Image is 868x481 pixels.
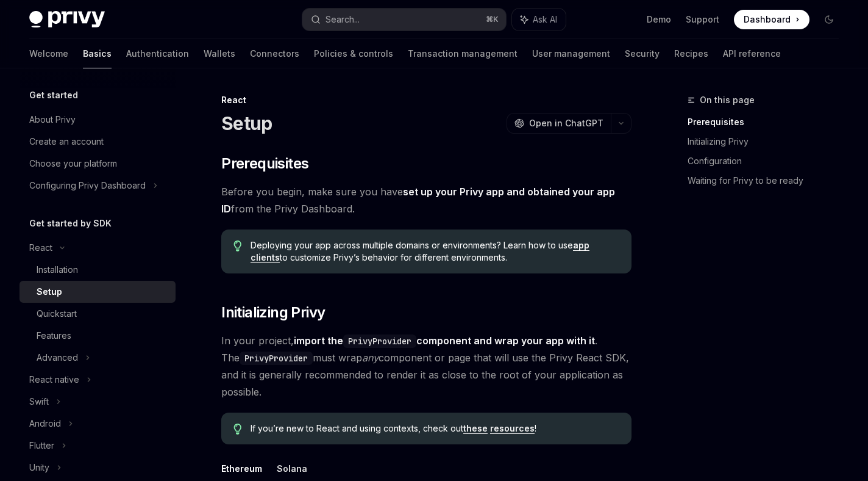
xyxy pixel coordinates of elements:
a: Create an account [20,131,176,153]
a: Dashboard [734,10,809,29]
div: Search... [325,12,360,27]
h1: Setup [221,112,272,134]
img: dark logo [29,11,105,28]
a: Authentication [126,39,189,68]
span: In your project, . The must wrap component or page that will use the Privy React SDK, and it is g... [221,332,631,400]
a: Security [625,39,660,68]
div: Swift [29,394,49,409]
a: Waiting for Privy to be ready [688,171,848,190]
a: Installation [20,259,176,281]
span: Before you begin, make sure you have from the Privy Dashboard. [221,183,631,217]
h5: Get started [29,88,78,103]
a: User management [532,39,610,68]
button: Toggle dark mode [819,10,839,29]
a: API reference [723,39,781,68]
div: Unity [29,460,49,475]
span: Prerequisites [221,154,308,173]
a: Basics [83,39,112,68]
a: Choose your platform [20,153,176,175]
span: On this page [700,93,755,107]
span: Open in ChatGPT [529,117,603,129]
svg: Tip [233,424,242,435]
a: set up your Privy app and obtained your app ID [221,186,615,215]
div: Flutter [29,438,54,453]
a: these [463,423,488,434]
button: Search...⌘K [302,9,506,31]
div: Create an account [29,134,104,149]
em: any [362,352,379,364]
div: React [29,240,52,255]
a: Setup [20,281,176,303]
a: Wallets [204,39,235,68]
a: Quickstart [20,303,176,325]
strong: import the component and wrap your app with it [294,335,595,347]
div: Configuring Privy Dashboard [29,178,146,193]
div: Setup [37,284,62,299]
div: React [221,94,631,106]
a: Configuration [688,151,848,171]
a: About Privy [20,109,176,131]
h5: Get started by SDK [29,216,112,231]
a: Transaction management [408,39,518,68]
span: Deploying your app across multiple domains or environments? Learn how to use to customize Privy’s... [251,239,620,264]
div: About Privy [29,112,76,127]
a: Initializing Privy [688,132,848,151]
a: Prerequisites [688,112,848,132]
a: Connectors [250,39,299,68]
svg: Tip [233,240,242,251]
code: PrivyProvider [240,352,313,365]
a: Demo [647,13,671,26]
span: If you’re new to React and using contexts, check out ! [251,422,620,435]
div: Features [37,328,71,343]
code: PrivyProvider [343,335,416,348]
a: Recipes [674,39,708,68]
span: Ask AI [533,13,557,26]
a: Welcome [29,39,68,68]
div: Choose your platform [29,156,117,171]
a: Support [686,13,719,26]
button: Ask AI [512,9,566,31]
span: Dashboard [744,13,791,26]
div: Advanced [37,350,78,365]
div: React native [29,372,79,387]
div: Quickstart [37,306,77,321]
a: resources [490,423,535,434]
span: Initializing Privy [221,303,325,322]
button: Open in ChatGPT [507,113,611,134]
div: Installation [37,262,78,277]
a: Features [20,325,176,347]
a: Policies & controls [314,39,393,68]
span: ⌘ K [486,15,499,24]
div: Android [29,416,61,431]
